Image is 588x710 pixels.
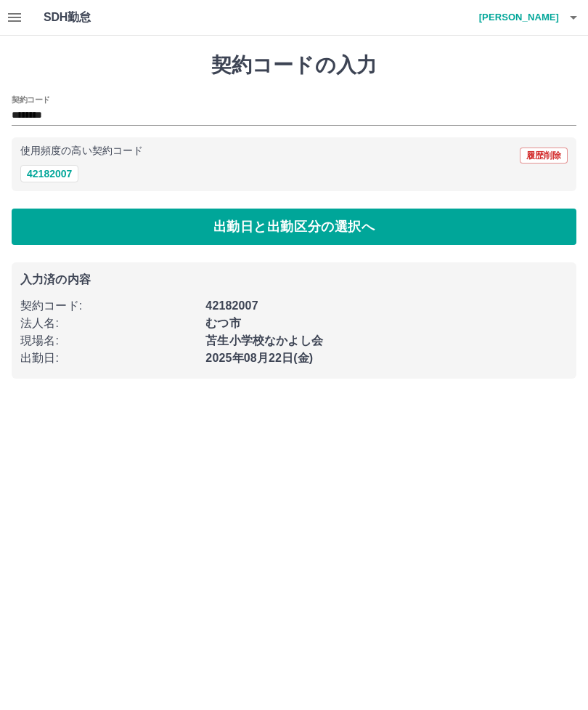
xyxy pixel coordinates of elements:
[20,274,568,286] p: 入力済の内容
[205,352,313,364] b: 2025年08月22日(金)
[20,297,197,315] p: 契約コード :
[20,350,197,367] p: 出勤日 :
[20,332,197,350] p: 現場名 :
[205,299,258,312] b: 42182007
[20,165,78,182] button: 42182007
[205,317,240,329] b: むつ市
[12,209,576,245] button: 出勤日と出勤区分の選択へ
[20,315,197,332] p: 法人名 :
[12,53,576,78] h1: 契約コードの入力
[205,334,323,347] b: 苫生小学校なかよし会
[520,148,568,164] button: 履歴削除
[12,94,50,105] h2: 契約コード
[20,146,143,156] p: 使用頻度の高い契約コード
